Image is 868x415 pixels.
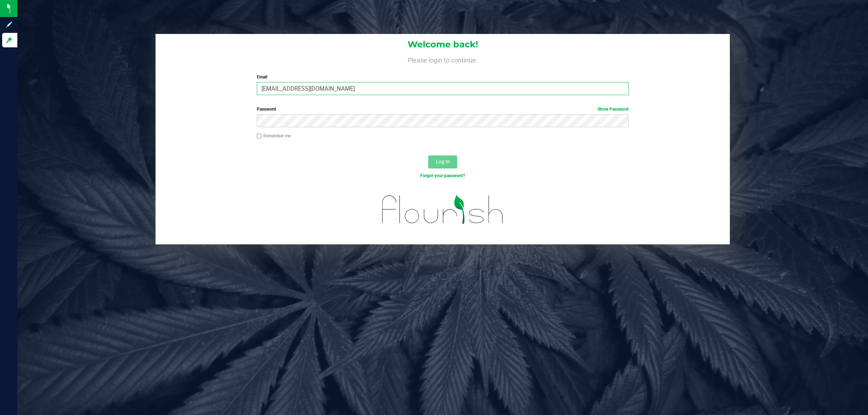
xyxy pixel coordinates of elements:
[156,40,730,49] h1: Welcome back!
[5,37,13,44] inline-svg: Log in
[436,159,450,164] span: Log In
[257,133,291,139] label: Remember me
[371,187,515,233] img: flourish_logo.svg
[420,173,465,178] a: Forgot your password?
[597,107,629,112] a: Show Password
[257,134,262,139] input: Remember me
[257,107,276,112] span: Password
[428,155,457,168] button: Log In
[5,21,13,28] inline-svg: Sign up
[156,55,730,64] h4: Please login to continue.
[257,74,629,80] label: Email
